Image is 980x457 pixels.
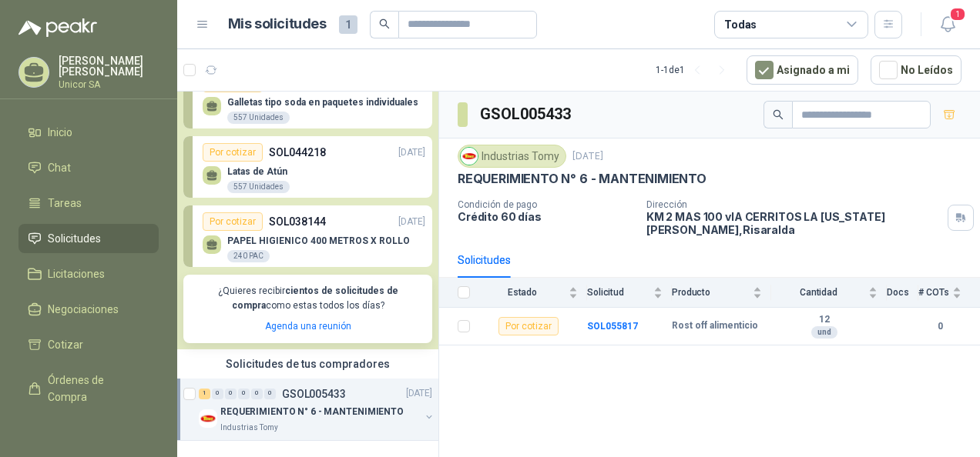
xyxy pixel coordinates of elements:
[18,118,159,147] a: Inicio
[203,143,263,162] div: Por cotizar
[228,13,327,35] h1: Mis solicitudes
[193,284,423,313] p: ¿Quieres recibir como estas todos los días?
[183,205,432,267] a: Por cotizarSOL038144[DATE] PAPEL HIGIENICO 400 METROS X ROLLO240 PAC
[227,112,290,124] div: 557 Unidades
[887,278,918,308] th: Docs
[227,181,290,193] div: 557 Unidades
[871,55,962,85] button: No Leídos
[672,320,758,332] b: Rost off alimenticio
[572,149,603,164] p: [DATE]
[811,326,837,339] div: und
[587,321,638,332] a: SOL055817
[48,265,105,282] span: Licitaciones
[918,287,949,298] span: # COTs
[458,199,634,210] p: Condición de pago
[587,287,650,298] span: Solicitud
[59,55,159,77] p: [PERSON_NAME] [PERSON_NAME]
[18,153,159,182] a: Chat
[48,301,119,318] span: Negociaciones
[672,278,771,308] th: Producto
[949,7,966,22] span: 1
[18,188,159,218] a: Tareas
[238,389,250,399] div: 0
[48,195,82,212] span: Tareas
[220,422,278,434] p: Industrias Tomy
[656,58,734,82] div: 1 - 1 de 1
[398,215,425,229] p: [DATE]
[18,330,159,359] a: Cotizar
[18,365,159,412] a: Órdenes de Compra
[18,418,159,447] a: Remisiones
[479,287,566,298] span: Estado
[918,319,962,334] b: 0
[18,259,159,289] a: Licitaciones
[199,385,435,434] a: 1 0 0 0 0 0 GSOL005433[DATE] Company LogoREQUERIMIENTO N° 6 - MANTENIMIENTOIndustrias Tomy
[398,145,425,160] p: [DATE]
[771,278,887,308] th: Cantidad
[227,235,410,246] p: PAPEL HIGIENICO 400 METROS X ROLLO
[479,278,587,308] th: Estado
[203,212,263,231] div: Por cotizar
[48,159,71,176] span: Chat
[183,136,432,198] a: Por cotizarSOL044218[DATE] Latas de Atún557 Unidades
[406,386,432,401] p: [DATE]
[458,252,511,269] div: Solicitudes
[199,389,210,399] div: 1
[48,230,101,247] span: Solicitudes
[282,389,346,399] p: GSOL005433
[379,18,390,29] span: search
[227,97,418,108] p: Galletas tipo soda en paquetes individuales
[265,321,351,332] a: Agenda una reunión
[587,278,672,308] th: Solicitud
[269,144,326,161] p: SOL044218
[220,405,404,419] p: REQUERIMIENTO N° 6 - MANTENIMIENTO
[269,213,326,230] p: SOL038144
[480,102,573,126] h3: GSOL005433
[227,166,290,177] p: Latas de Atún
[18,295,159,324] a: Negociaciones
[232,285,398,311] b: cientos de solicitudes de compra
[339,15,357,34] span: 1
[59,80,159,89] p: Unicor SA
[227,250,270,262] div: 240 PAC
[918,278,980,308] th: # COTs
[458,145,566,168] div: Industrias Tomy
[183,67,432,128] a: Por cotizarSOL044217[DATE] Galletas tipo soda en paquetes individuales557 Unidades
[498,317,559,335] div: Por cotizar
[177,349,438,379] div: Solicitudes de tus compradores
[646,210,941,236] p: KM 2 MAS 100 vIA CERRITOS LA [US_STATE] [PERSON_NAME] , Risaralda
[771,314,878,326] b: 12
[48,124,72,141] span: Inicio
[225,389,237,399] div: 0
[18,224,159,253] a: Solicitudes
[48,336,83,353] span: Cotizar
[264,389,276,399] div: 0
[672,287,750,298] span: Producto
[773,109,784,120] span: search
[251,389,263,399] div: 0
[199,409,217,428] img: Company Logo
[747,55,858,85] button: Asignado a mi
[458,210,634,223] p: Crédito 60 días
[934,11,962,38] button: 1
[48,372,144,405] span: Órdenes de Compra
[18,18,97,37] img: Logo peakr
[458,171,706,187] p: REQUERIMIENTO N° 6 - MANTENIMIENTO
[212,389,223,399] div: 0
[724,16,757,33] div: Todas
[646,199,941,210] p: Dirección
[461,148,478,165] img: Company Logo
[771,287,865,298] span: Cantidad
